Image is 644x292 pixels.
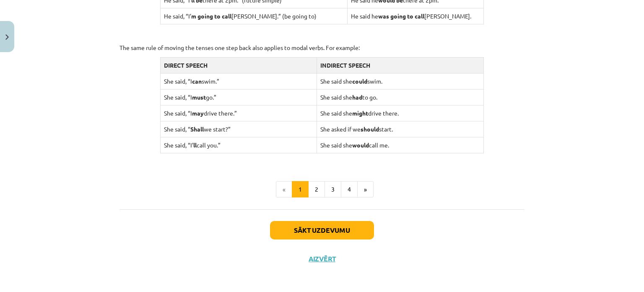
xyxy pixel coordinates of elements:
[317,105,484,121] td: She said she drive there.
[160,137,317,153] td: She said, “I’ call you.”
[325,181,341,198] button: 3
[361,125,379,133] strong: should
[317,89,484,105] td: She said she to go.
[308,181,325,198] button: 2
[317,73,484,89] td: She said she swim.
[160,121,317,137] td: She said, “ we start?”
[317,57,484,73] td: INDIRECT SPEECH
[352,77,367,85] strong: could
[192,93,206,101] strong: must
[306,255,338,263] button: Aizvērt
[190,125,204,133] strong: Shall
[341,181,358,198] button: 4
[317,137,484,153] td: She said she call me.
[270,221,374,239] button: Sākt uzdevumu
[5,34,9,40] img: icon-close-lesson-0947bae3869378f0d4975bcd49f059093ad1ed9edebbc8119c70593378902aed.svg
[193,141,197,149] strong: ll
[119,43,525,52] p: The same rule of moving the tenses one step back also applies to modal verbs. For example:
[352,141,369,149] strong: would
[352,109,368,117] strong: might
[191,12,231,20] strong: m going to call
[119,181,525,198] nav: Page navigation example
[378,12,424,20] strong: was going to call
[160,73,317,89] td: She said, “I swim.”
[160,8,347,24] td: He said, “I’ [PERSON_NAME].” (be going to)
[317,121,484,137] td: She asked if we start.
[347,8,484,24] td: He said he [PERSON_NAME].
[160,57,317,73] td: DIRECT SPEECH
[160,105,317,121] td: She said, “I drive there.”
[160,89,317,105] td: She said, “I go.”
[192,109,204,117] strong: may
[292,181,309,198] button: 1
[352,93,362,101] strong: had
[192,77,202,85] strong: can
[357,181,374,198] button: »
